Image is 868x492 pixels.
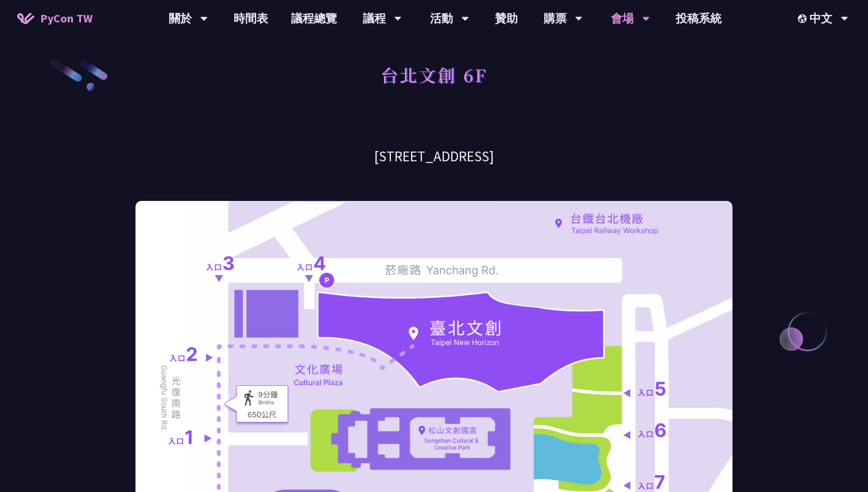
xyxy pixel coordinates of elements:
a: PyCon TW [6,4,104,33]
h3: [STREET_ADDRESS] [135,146,733,166]
img: Home icon of PyCon TW 2025 [17,13,34,24]
span: PyCon TW [40,10,92,27]
h1: 台北文創 6F [381,57,487,92]
img: Locale Icon [798,14,809,23]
